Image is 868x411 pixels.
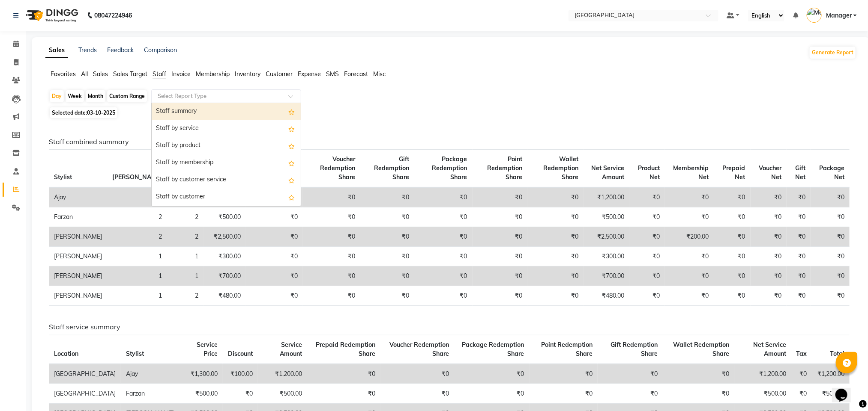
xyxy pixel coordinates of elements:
[246,207,303,227] td: ₹0
[167,286,204,306] td: 2
[204,266,246,286] td: ₹700.00
[629,266,665,286] td: ₹0
[66,90,84,102] div: Week
[380,384,454,403] td: ₹0
[204,207,246,227] td: ₹500.00
[819,164,844,181] span: Package Net
[734,384,791,403] td: ₹500.00
[629,286,665,306] td: ₹0
[266,70,293,78] span: Customer
[303,207,360,227] td: ₹0
[807,8,822,23] img: Manager
[663,384,734,403] td: ₹0
[544,155,579,181] span: Wallet Redemption Share
[298,70,321,78] span: Expense
[121,364,179,384] td: Ajay
[179,364,223,384] td: ₹1,300.00
[591,164,624,181] span: Net Service Amount
[753,341,786,358] span: Net Service Amount
[179,384,223,403] td: ₹500.00
[288,158,295,168] span: Add this report to Favorites List
[288,141,295,151] span: Add this report to Favorites List
[303,286,360,306] td: ₹0
[374,155,409,181] span: Gift Redemption Share
[223,364,258,384] td: ₹100.00
[87,109,115,116] span: 03-10-2025
[320,155,355,181] span: Voucher Redemption Share
[811,227,850,247] td: ₹0
[454,364,530,384] td: ₹0
[454,384,530,403] td: ₹0
[49,364,121,384] td: [GEOGRAPHIC_DATA]
[812,384,850,403] td: ₹500.00
[49,207,107,227] td: Farzan
[414,286,473,306] td: ₹0
[389,341,449,358] span: Voucher Redemption Share
[795,164,805,181] span: Gift Net
[373,70,386,78] span: Misc
[414,266,473,286] td: ₹0
[54,350,78,358] span: Location
[152,103,301,120] div: Staff summary
[152,120,301,137] div: Staff by service
[49,138,850,146] h6: Staff combined summary
[51,70,76,78] span: Favorites
[303,187,360,207] td: ₹0
[811,207,850,227] td: ₹0
[204,286,246,306] td: ₹480.00
[288,124,295,134] span: Add this report to Favorites List
[126,350,144,358] span: Stylist
[826,11,852,20] span: Manager
[811,247,850,266] td: ₹0
[93,70,108,78] span: Sales
[629,227,665,247] td: ₹0
[246,286,303,306] td: ₹0
[751,227,787,247] td: ₹0
[204,247,246,266] td: ₹300.00
[673,341,729,358] span: Wallet Redemption Share
[473,227,528,247] td: ₹0
[360,286,414,306] td: ₹0
[787,247,811,266] td: ₹0
[665,266,714,286] td: ₹0
[151,103,301,206] ng-dropdown-panel: Options list
[152,171,301,189] div: Staff by customer service
[598,384,663,403] td: ₹0
[638,164,660,181] span: Product Net
[527,247,584,266] td: ₹0
[49,227,107,247] td: [PERSON_NAME]
[288,106,295,117] span: Add this report to Favorites List
[360,227,414,247] td: ₹0
[584,286,629,306] td: ₹480.00
[86,90,105,102] div: Month
[380,364,454,384] td: ₹0
[611,341,658,358] span: Gift Redemption Share
[791,364,812,384] td: ₹0
[49,266,107,286] td: [PERSON_NAME]
[360,247,414,266] td: ₹0
[810,47,856,59] button: Generate Report
[584,247,629,266] td: ₹300.00
[107,266,167,286] td: 1
[204,227,246,247] td: ₹2,500.00
[107,227,167,247] td: 2
[787,207,811,227] td: ₹0
[360,207,414,227] td: ₹0
[665,187,714,207] td: ₹0
[811,187,850,207] td: ₹0
[152,154,301,171] div: Staff by membership
[107,286,167,306] td: 1
[78,46,97,54] a: Trends
[316,341,375,358] span: Prepaid Redemption Share
[473,207,528,227] td: ₹0
[759,164,781,181] span: Voucher Net
[167,266,204,286] td: 1
[787,227,811,247] td: ₹0
[812,364,850,384] td: ₹1,200.00
[665,247,714,266] td: ₹0
[791,384,812,403] td: ₹0
[107,46,134,54] a: Feedback
[360,266,414,286] td: ₹0
[811,266,850,286] td: ₹0
[303,266,360,286] td: ₹0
